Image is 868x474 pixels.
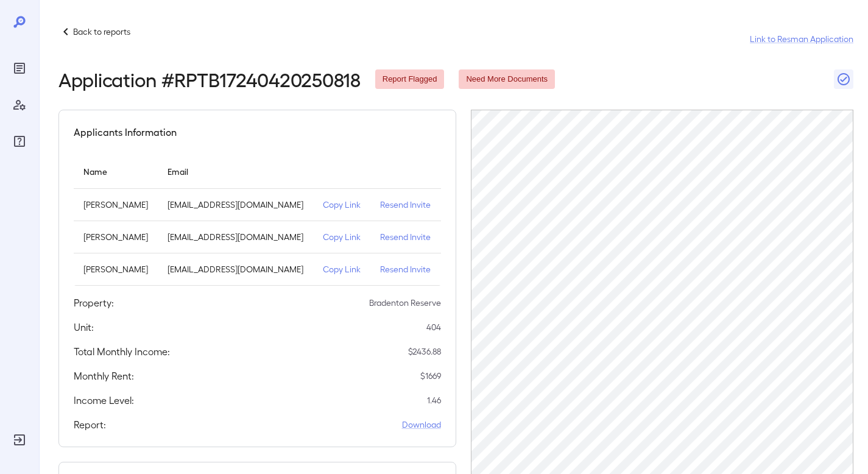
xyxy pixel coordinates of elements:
span: Need More Documents [459,74,555,85]
p: [PERSON_NAME] [83,231,148,243]
p: $ 2436.88 [408,345,441,358]
p: [PERSON_NAME] [83,199,148,211]
button: Close Report [834,69,853,89]
h5: Total Monthly Income: [74,344,170,359]
p: Copy Link [323,199,361,211]
p: [PERSON_NAME] [83,263,148,275]
th: Name [74,154,158,189]
h5: Property: [74,295,114,310]
th: Email [158,154,313,189]
p: Bradenton Reserve [369,297,441,309]
h5: Unit: [74,320,94,334]
p: Copy Link [323,263,361,275]
p: [EMAIL_ADDRESS][DOMAIN_NAME] [168,263,303,275]
h5: Income Level: [74,393,134,408]
p: 1.46 [427,394,441,406]
p: Back to reports [73,26,130,38]
p: [EMAIL_ADDRESS][DOMAIN_NAME] [168,199,303,211]
p: 404 [426,321,441,333]
span: Report Flagged [375,74,445,85]
div: Log Out [10,430,29,450]
h5: Monthly Rent: [74,369,134,383]
p: $ 1669 [420,370,441,382]
p: [EMAIL_ADDRESS][DOMAIN_NAME] [168,231,303,243]
h5: Applicants Information [74,125,177,140]
p: Resend Invite [380,199,431,211]
p: Resend Invite [380,263,431,275]
div: FAQ [10,132,29,151]
a: Link to Resman Application [750,33,853,45]
a: Download [402,419,441,431]
table: simple table [74,154,441,286]
h2: Application # RPTB17240420250818 [58,68,361,90]
h5: Report: [74,417,106,432]
p: Copy Link [323,231,361,243]
div: Manage Users [10,95,29,115]
p: Resend Invite [380,231,431,243]
div: Reports [10,58,29,78]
